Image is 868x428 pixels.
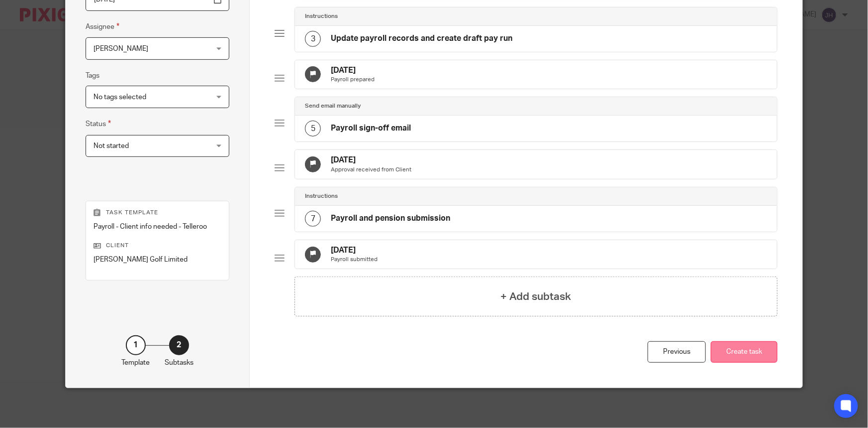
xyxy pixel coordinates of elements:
button: Create task [711,341,777,363]
h4: Send email manually [305,102,361,110]
h4: [DATE] [331,155,411,165]
h4: [DATE] [331,245,378,256]
div: 7 [305,211,321,227]
h4: Payroll and pension submission [331,213,450,224]
span: [PERSON_NAME] [94,45,148,52]
label: Tags [86,71,99,81]
h4: Payroll sign-off email [331,123,411,134]
p: Subtasks [165,358,193,368]
div: 3 [305,31,321,47]
h4: Update payroll records and create draft pay run [331,33,512,44]
p: [PERSON_NAME] Golf Limited [94,255,221,265]
p: Template [121,358,150,368]
p: Approval received from Client [331,166,411,174]
label: Status [86,118,111,130]
p: Payroll prepared [331,76,375,84]
span: Not started [94,143,129,149]
div: 2 [169,335,189,355]
div: 1 [126,335,146,355]
h4: [DATE] [331,65,375,76]
p: Client [94,242,221,250]
p: Task template [94,209,221,217]
div: 5 [305,121,321,137]
p: Payroll submitted [331,256,378,264]
div: Previous [648,341,706,363]
h4: + Add subtask [501,289,572,304]
h4: Instructions [305,12,338,20]
h4: Instructions [305,192,338,200]
span: No tags selected [94,94,146,101]
label: Assignee [86,21,119,32]
p: Payroll - Client info needed - Telleroo [94,222,221,232]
